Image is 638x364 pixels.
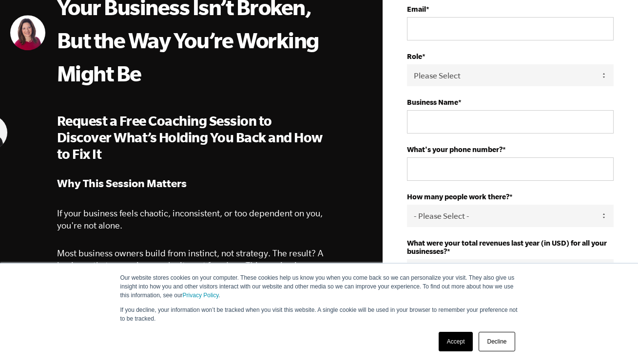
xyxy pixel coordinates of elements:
strong: How many people work there? [407,192,509,201]
a: Privacy Policy [183,292,219,299]
strong: What were your total revenues last year (in USD) for all your businesses? [407,239,607,255]
strong: Role [407,52,422,60]
strong: Email [407,5,426,13]
p: Our website stores cookies on your computer. These cookies help us know you when you come back so... [120,273,518,300]
strong: Business Name [407,98,458,106]
span: If your business feels chaotic, inconsistent, or too dependent on you, you're not alone. [57,208,323,230]
a: Decline [479,332,515,351]
img: Vicky Gavrias, EMyth Business Coach [10,15,45,50]
span: Request a Free Coaching Session to Discover What’s Holding You Back and How to Fix It [57,113,323,161]
span: Most business owners build from instinct, not strategy. The result? A business that grows in comp... [57,248,323,283]
a: Accept [439,332,473,351]
p: If you decline, your information won’t be tracked when you visit this website. A single cookie wi... [120,306,518,323]
strong: What's your phone number? [407,145,503,153]
strong: Why This Session Matters [57,177,187,189]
